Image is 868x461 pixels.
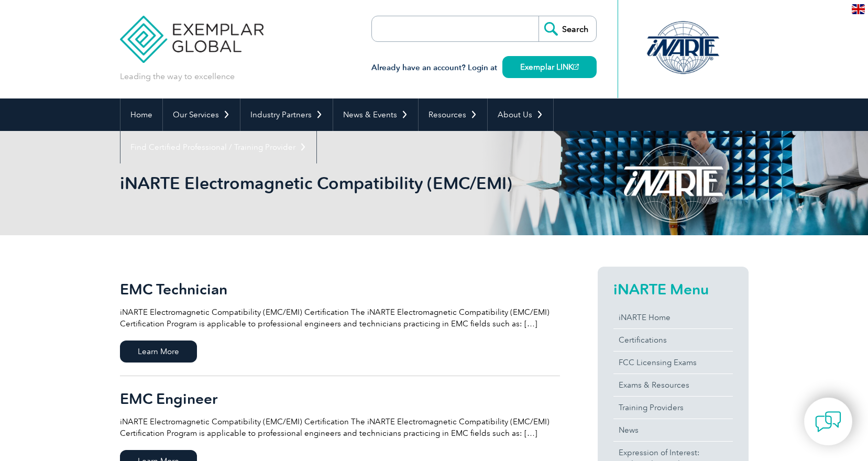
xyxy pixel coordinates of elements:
[120,173,522,193] h1: iNARTE Electromagnetic Compatibility (EMC/EMI)
[120,390,560,407] h2: EMC Engineer
[613,374,733,396] a: Exams & Resources
[613,397,733,419] a: Training Providers
[120,341,197,363] span: Learn More
[502,56,597,78] a: Exemplar LINK
[333,98,418,131] a: News & Events
[613,329,733,351] a: Certifications
[120,267,560,376] a: EMC Technician iNARTE Electromagnetic Compatibility (EMC/EMI) Certification The iNARTE Electromag...
[120,98,162,131] a: Home
[815,409,841,435] img: contact-chat.png
[163,98,240,131] a: Our Services
[371,61,597,74] h3: Already have an account? Login at
[120,306,560,330] p: iNARTE Electromagnetic Compatibility (EMC/EMI) Certification The iNARTE Electromagnetic Compatibi...
[613,352,733,374] a: FCC Licensing Exams
[852,4,865,14] img: en
[240,98,333,131] a: Industry Partners
[573,64,579,70] img: open_square.png
[120,131,316,163] a: Find Certified Professional / Training Provider
[613,306,733,328] a: iNARTE Home
[120,416,560,439] p: iNARTE Electromagnetic Compatibility (EMC/EMI) Certification The iNARTE Electromagnetic Compatibi...
[613,281,733,298] h2: iNARTE Menu
[120,281,560,298] h2: EMC Technician
[488,98,553,131] a: About Us
[120,71,235,82] p: Leading the way to excellence
[419,98,487,131] a: Resources
[613,419,733,441] a: News
[539,16,596,41] input: Search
